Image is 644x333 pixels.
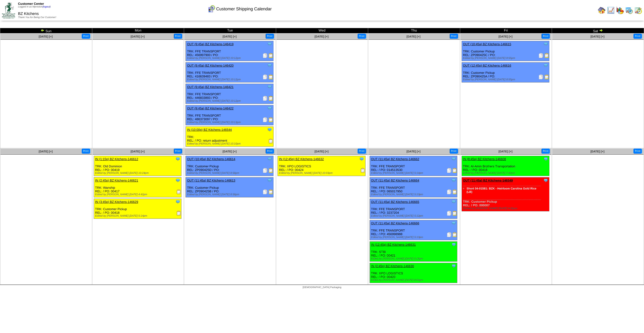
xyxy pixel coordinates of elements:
img: Packing Slip [447,189,452,194]
div: Edited by [PERSON_NAME] [DATE] 10:13pm [187,121,273,124]
div: Edited by [PERSON_NAME] [DATE] 4:42pm [95,193,181,196]
img: Packing Slip [263,189,267,194]
a: IN (12:45p) BZ Kitchens-146632 [279,157,324,161]
img: Packing Slip [539,53,543,58]
a: OUT (9:45a) BZ Kitchens-146420 [187,64,233,67]
td: Sun [0,28,92,33]
button: Print [358,34,366,39]
span: Customer Center [18,2,44,6]
div: Edited by [PERSON_NAME] [DATE] 10:03pm [279,172,365,175]
img: Bill of Lading [268,168,273,173]
img: Tooltip [267,63,272,68]
span: Logged in as Mpreston [18,6,51,8]
a: [DATE] [+] [131,150,145,153]
button: Print [541,34,550,39]
img: Tooltip [451,157,456,161]
div: TRK: FFE TRANSPORT REL: / PO: 014513530 [370,156,457,176]
div: Edited by [PERSON_NAME] [DATE] 8:55pm [463,57,549,60]
img: Tooltip [543,63,548,68]
a: [DATE] [+] [407,150,421,153]
a: [DATE] [+] [498,35,512,38]
span: Thank You for Being Our Customer! [18,16,56,19]
div: TRK: Al-Amin Brothers Transportation REL: / PO: 00416 [462,156,549,176]
img: line_graph.gif [607,6,615,14]
div: Edited by [PERSON_NAME] [DATE] 10:12pm [187,57,273,60]
a: IN (1:15p) BZ Kitchens-146612 [95,157,138,161]
div: Edited by [PERSON_NAME] [DATE] 8:58pm [187,193,273,196]
div: TRK: Old Dominion REL: / PO: 00419 [94,156,181,176]
div: TRK: XPO LOGISTICS REL: / PO: 00424 [278,156,365,176]
td: Thu [368,28,460,33]
img: Bill of Lading [452,189,457,194]
button: Print [633,149,642,154]
img: Receiving Document [176,211,181,216]
img: Tooltip [175,157,180,161]
div: Edited by [PERSON_NAME] [DATE] 10:12pm [187,100,273,102]
img: Tooltip [175,199,180,204]
a: OUT (10:45a) BZ Kitchens-146615 [463,42,511,46]
img: Bill of Lading [544,75,549,79]
div: TRK: Customer Pickup REL: / PO: 00418 [94,199,181,219]
img: Receiving Document [268,139,273,144]
img: Packing Slip [263,75,267,79]
img: Tooltip [543,42,548,46]
a: OUT (9:45a) BZ Kitchens-146419 [187,42,233,46]
img: Bill of Lading [268,53,273,58]
img: Packing Slip [263,53,267,58]
a: OUT (11:45a) BZ Kitchens-146613 [187,179,235,182]
div: TRK: STBI REL: / PO: 00421 [370,242,457,262]
div: Edited by [PERSON_NAME] [DATE] 8:01pm [371,279,457,282]
a: IN (10:00p) BZ Kitchens-146544 [187,128,232,132]
a: IN (12:45p) BZ Kitchens-146631 [371,243,416,246]
div: TRK: Customer Pickup REL: ZP090425D / PO: [186,156,273,176]
a: [DATE] [+] [315,150,328,153]
img: Bill of Lading [268,117,273,122]
img: Tooltip [451,264,456,268]
div: Edited by [PERSON_NAME] [DATE] 5:15pm [371,257,457,260]
img: Bill of Lading [452,211,457,216]
img: Tooltip [267,157,272,161]
div: Edited by [PERSON_NAME] [DATE] 10:24pm [95,172,181,175]
img: graph.gif [616,6,624,14]
a: IN (2:45p) BZ Kitchens-146621 [95,179,138,182]
span: [DATE] [+] [39,150,53,153]
td: Mon [92,28,184,33]
img: calendarcustomer.gif [208,5,215,13]
span: [DATE] [+] [223,150,236,153]
button: Print [450,149,458,154]
span: [DATE] [+] [223,35,236,38]
a: IN (2:45p) BZ Kitchens-146630 [371,264,414,268]
img: Tooltip [543,178,548,183]
img: Packing Slip [263,168,267,173]
img: Bill of Lading [268,75,273,79]
span: [DEMOGRAPHIC_DATA] Packaging [303,286,341,289]
a: Short 04-01581: BZK - Heirloom Carolina Gold Rice (LB) [467,187,537,194]
a: [DATE] [+] [498,150,512,153]
a: OUT (11:45a) BZ Kitchens-146664 [371,179,419,182]
img: Tooltip [267,42,272,46]
img: Receiving Document [360,168,365,173]
a: OUT (11:45a) BZ Kitchens-146549 [463,179,513,182]
div: Edited by [PERSON_NAME] [DATE] 8:58pm [187,172,273,175]
div: Edited by [PERSON_NAME] [DATE] 5:12pm [371,214,457,217]
img: home.gif [598,6,606,14]
span: [DATE] [+] [131,35,145,38]
button: Print [358,149,366,154]
a: [DATE] [+] [407,35,421,38]
img: Bill of Lading [268,96,273,101]
span: [DATE] [+] [315,35,328,38]
img: calendarinout.gif [634,6,642,14]
a: OUT (12:45p) BZ Kitchens-146616 [463,64,511,67]
img: Tooltip [451,199,456,204]
div: TRK: FFE TRANSPORT REL: 416639483 / PO: [186,63,273,82]
a: [DATE] [+] [39,35,53,38]
a: OUT (11:45a) BZ Kitchens-146662 [371,157,419,161]
button: Print [633,34,642,39]
a: [DATE] [+] [590,150,604,153]
img: Packing Slip [447,211,452,216]
a: OUT (9:45a) BZ Kitchens-146421 [187,85,233,89]
div: TRK: Customer Pickup REL: ZP090425C / PO: [462,41,549,61]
